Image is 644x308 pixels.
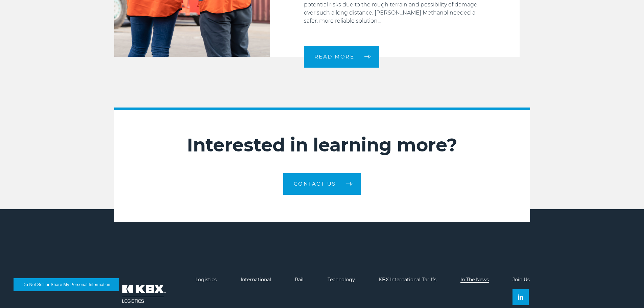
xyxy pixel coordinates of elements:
[295,277,304,283] a: Rail
[460,277,489,283] a: In The News
[283,173,361,195] a: CONTACT US arrow arrow
[304,46,380,68] a: READ MORE arrow arrow
[314,54,355,59] span: READ MORE
[518,294,523,300] img: Linkedin
[512,277,530,283] a: Join Us
[241,277,271,283] a: International
[114,134,530,156] h2: Interested in learning more?
[195,277,217,283] a: Logistics
[294,181,336,186] span: CONTACT US
[14,278,119,291] button: Do Not Sell or Share My Personal Information
[379,277,436,283] a: KBX International Tariffs
[328,277,355,283] a: Technology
